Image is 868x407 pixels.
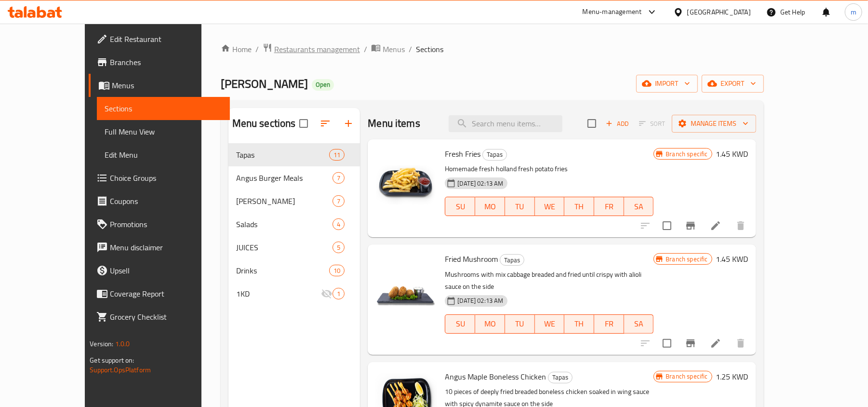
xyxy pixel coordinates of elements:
[482,149,507,161] div: Tapas
[110,33,222,45] span: Edit Restaurant
[255,43,259,55] li: /
[228,190,361,213] div: [PERSON_NAME]7
[710,338,721,349] a: Edit menu item
[312,81,334,89] span: Open
[583,6,642,18] div: Menu-management
[90,338,113,350] span: Version:
[594,314,624,334] button: FR
[110,56,222,68] span: Branches
[716,370,748,383] h6: 1.25 KWD
[479,317,501,331] span: MO
[680,118,748,130] span: Manage items
[475,314,505,334] button: MO
[105,103,222,114] span: Sections
[89,27,230,51] a: Edit Restaurant
[479,200,501,214] span: MO
[236,242,333,253] div: JUICES
[633,116,672,131] span: Select section first
[97,120,230,143] a: Full Menu View
[644,78,690,90] span: import
[89,190,230,213] a: Coupons
[89,51,230,74] a: Branches
[548,372,573,383] div: Tapas
[454,179,507,188] span: [DATE] 02:13 AM
[657,216,677,236] span: Select to update
[90,354,134,366] span: Get support on:
[89,213,230,236] a: Promotions
[475,197,505,216] button: MO
[236,218,333,230] span: Salads
[509,317,531,331] span: TU
[368,116,420,131] h2: Menu items
[110,311,222,323] span: Grocery Checklist
[263,43,360,55] a: Restaurants management
[228,139,361,309] nav: Menu sections
[687,7,751,17] div: [GEOGRAPHIC_DATA]
[236,288,321,299] span: 1KD
[110,242,222,253] span: Menu disclaimer
[333,220,344,229] span: 4
[564,197,594,216] button: TH
[110,195,222,207] span: Coupons
[662,149,711,159] span: Branch specific
[375,147,437,209] img: Fresh Fries
[112,80,222,91] span: Menus
[228,213,361,236] div: Salads4
[236,265,329,276] div: Drinks
[679,332,702,355] button: Branch-specific-item
[110,218,222,230] span: Promotions
[333,218,345,230] div: items
[483,149,507,160] span: Tapas
[445,163,654,175] p: Homemade fresh holland fresh potato fries
[851,7,856,17] span: m
[582,113,602,134] span: Select section
[702,75,764,93] button: export
[539,317,561,331] span: WE
[221,43,764,55] nav: breadcrumb
[564,314,594,334] button: TH
[333,288,345,299] div: items
[662,255,711,264] span: Branch specific
[500,255,524,266] span: Tapas
[236,149,329,161] div: Tapas
[729,214,752,237] button: delete
[330,150,344,160] span: 11
[89,236,230,259] a: Menu disclaimer
[598,317,620,331] span: FR
[97,97,230,120] a: Sections
[604,118,630,129] span: Add
[416,43,443,55] span: Sections
[89,282,230,305] a: Coverage Report
[672,115,756,133] button: Manage items
[445,269,654,293] p: Mushrooms with mix cabbage breaded and fried until crispy with alioli sauce on the side
[636,75,698,93] button: import
[602,116,633,131] button: Add
[548,372,572,383] span: Tapas
[294,113,314,134] span: Select all sections
[333,195,345,207] div: items
[662,372,711,381] span: Branch specific
[628,317,650,331] span: SA
[228,236,361,259] div: JUICES5
[445,252,498,266] span: Fried Mushroom
[333,289,344,298] span: 1
[274,43,360,55] span: Restaurants management
[105,126,222,137] span: Full Menu View
[236,172,333,184] div: Angus Burger Meals
[602,116,633,131] span: Add item
[598,200,620,214] span: FR
[110,265,222,276] span: Upsell
[500,254,524,266] div: Tapas
[329,149,345,161] div: items
[333,242,345,253] div: items
[330,266,344,275] span: 10
[657,333,677,353] span: Select to update
[716,252,748,266] h6: 1.45 KWD
[445,369,546,384] span: Angus Maple Boneless Chicken
[729,332,752,355] button: delete
[375,252,437,314] img: Fried Mushroom
[449,115,562,132] input: search
[449,317,471,331] span: SU
[221,43,252,55] a: Home
[221,73,308,95] span: [PERSON_NAME]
